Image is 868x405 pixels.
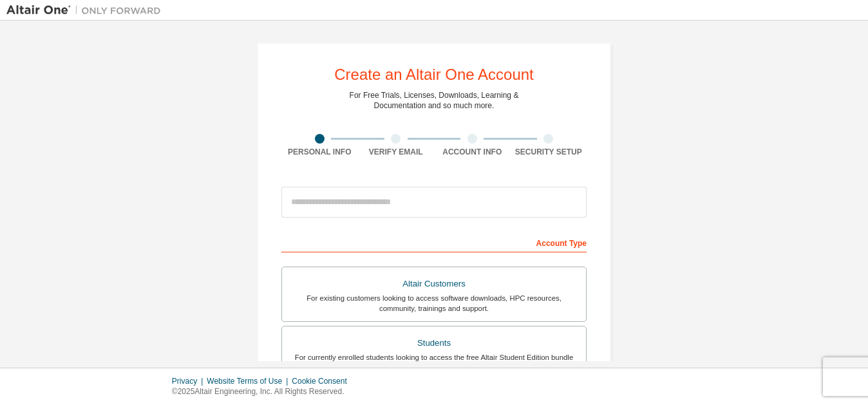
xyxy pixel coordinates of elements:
[511,147,587,157] div: Security Setup
[290,275,578,293] div: Altair Customers
[172,376,207,386] div: Privacy
[358,147,435,157] div: Verify Email
[292,376,354,386] div: Cookie Consent
[6,4,167,17] img: Altair One
[281,232,587,252] div: Account Type
[207,376,292,386] div: Website Terms of Use
[350,90,519,111] div: For Free Trials, Licenses, Downloads, Learning & Documentation and so much more.
[290,352,578,373] div: For currently enrolled students looking to access the free Altair Student Edition bundle and all ...
[334,67,534,82] div: Create an Altair One Account
[172,386,355,397] p: © 2025 Altair Engineering, Inc. All Rights Reserved.
[290,334,578,352] div: Students
[434,147,511,157] div: Account Info
[281,147,358,157] div: Personal Info
[290,293,578,314] div: For existing customers looking to access software downloads, HPC resources, community, trainings ...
